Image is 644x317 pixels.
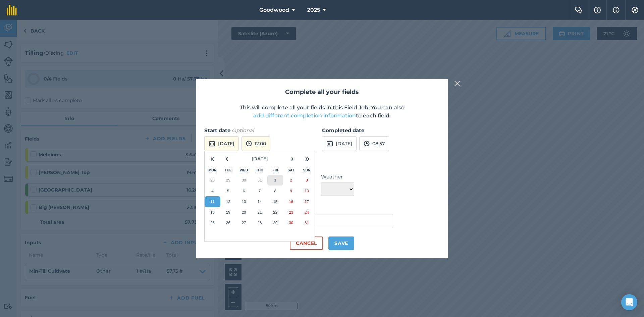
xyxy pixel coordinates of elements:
[322,136,357,151] button: [DATE]
[241,136,270,151] button: 12:00
[242,199,246,204] abbr: 13 August 2025
[289,220,293,225] abbr: 30 August 2025
[236,196,252,207] button: 13 August 2025
[326,140,333,148] img: svg+xml;base64,PD94bWwgdmVyc2lvbj0iMS4wIiBlbmNvZGluZz0idXRmLTgiPz4KPCEtLSBHZW5lcmF0b3I6IEFkb2JlIE...
[364,140,370,148] img: svg+xml;base64,PD94bWwgdmVyc2lvbj0iMS4wIiBlbmNvZGluZz0idXRmLTgiPz4KPCEtLSBHZW5lcmF0b3I6IEFkb2JlIE...
[220,175,236,186] button: 29 July 2025
[306,178,308,182] abbr: 3 August 2025
[252,186,268,196] button: 7 August 2025
[267,207,283,218] button: 22 August 2025
[359,136,389,151] button: 08:57
[205,186,220,196] button: 4 August 2025
[234,151,285,166] button: [DATE]
[220,207,236,218] button: 19 August 2025
[204,127,230,134] strong: Start date
[252,217,268,228] button: 28 August 2025
[210,220,215,225] abbr: 25 August 2025
[273,210,277,214] abbr: 22 August 2025
[252,156,268,162] span: [DATE]
[205,196,220,207] button: 11 August 2025
[257,178,262,182] abbr: 31 July 2025
[273,199,277,204] abbr: 15 August 2025
[204,87,440,97] h2: Complete all your fields
[283,175,299,186] button: 2 August 2025
[226,210,230,214] abbr: 19 August 2025
[253,112,356,120] button: add different completion information
[299,217,315,228] button: 31 August 2025
[204,136,239,151] button: [DATE]
[290,178,292,182] abbr: 2 August 2025
[267,217,283,228] button: 29 August 2025
[205,207,220,218] button: 18 August 2025
[242,220,246,225] abbr: 27 August 2025
[259,189,261,193] abbr: 7 August 2025
[289,199,293,204] abbr: 16 August 2025
[246,140,252,148] img: svg+xml;base64,PD94bWwgdmVyc2lvbj0iMS4wIiBlbmNvZGluZz0idXRmLTgiPz4KPCEtLSBHZW5lcmF0b3I6IEFkb2JlIE...
[593,7,601,13] img: A question mark icon
[236,186,252,196] button: 6 August 2025
[243,189,245,193] abbr: 6 August 2025
[299,175,315,186] button: 3 August 2025
[205,151,219,166] button: «
[210,210,215,214] abbr: 18 August 2025
[274,189,276,193] abbr: 8 August 2025
[252,207,268,218] button: 21 August 2025
[227,189,229,193] abbr: 5 August 2025
[210,199,215,204] abbr: 11 August 2025
[220,186,236,196] button: 5 August 2025
[273,220,277,225] abbr: 29 August 2025
[236,207,252,218] button: 20 August 2025
[204,104,440,120] p: This will complete all your fields in this Field Job. You can also to each field.
[220,196,236,207] button: 12 August 2025
[613,6,620,14] img: svg+xml;base64,PHN2ZyB4bWxucz0iaHR0cDovL3d3dy53My5vcmcvMjAwMC9zdmciIHdpZHRoPSIxNyIgaGVpZ2h0PSIxNy...
[205,175,220,186] button: 28 July 2025
[256,168,263,172] abbr: Thursday
[210,178,215,182] abbr: 28 July 2025
[226,178,230,182] abbr: 29 July 2025
[305,199,309,204] abbr: 17 August 2025
[305,189,309,193] abbr: 10 August 2025
[283,186,299,196] button: 9 August 2025
[225,168,232,172] abbr: Tuesday
[267,196,283,207] button: 15 August 2025
[290,189,292,193] abbr: 9 August 2025
[272,168,278,172] abbr: Friday
[631,7,639,13] img: A cog icon
[575,7,583,13] img: Two speech bubbles overlapping with the left bubble in the forefront
[208,168,217,172] abbr: Monday
[289,210,293,214] abbr: 23 August 2025
[283,196,299,207] button: 16 August 2025
[305,220,309,225] abbr: 31 August 2025
[252,196,268,207] button: 14 August 2025
[211,189,213,193] abbr: 4 August 2025
[290,236,323,250] button: Cancel
[303,168,310,172] abbr: Sunday
[299,186,315,196] button: 10 August 2025
[299,207,315,218] button: 24 August 2025
[300,151,315,166] button: »
[257,210,262,214] abbr: 21 August 2025
[240,168,248,172] abbr: Wednesday
[283,207,299,218] button: 23 August 2025
[205,217,220,228] button: 25 August 2025
[204,159,440,167] h3: Weather
[257,220,262,225] abbr: 28 August 2025
[274,178,276,182] abbr: 1 August 2025
[321,173,354,181] label: Weather
[226,220,230,225] abbr: 26 August 2025
[267,186,283,196] button: 8 August 2025
[257,199,262,204] abbr: 14 August 2025
[328,236,354,250] button: Save
[236,217,252,228] button: 27 August 2025
[7,5,17,15] img: fieldmargin Logo
[621,294,637,310] div: Open Intercom Messenger
[322,127,364,134] strong: Completed date
[242,210,246,214] abbr: 20 August 2025
[226,199,230,204] abbr: 12 August 2025
[307,6,320,14] span: 2025
[285,151,300,166] button: ›
[219,151,234,166] button: ‹
[209,140,215,148] img: svg+xml;base64,PD94bWwgdmVyc2lvbj0iMS4wIiBlbmNvZGluZz0idXRmLTgiPz4KPCEtLSBHZW5lcmF0b3I6IEFkb2JlIE...
[232,127,254,134] em: Optional
[283,217,299,228] button: 30 August 2025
